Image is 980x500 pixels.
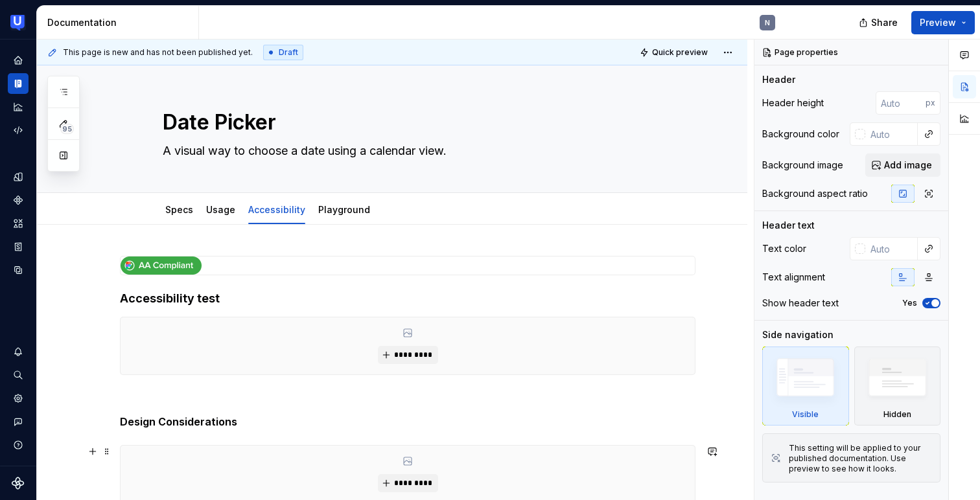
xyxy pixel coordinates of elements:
[121,256,202,275] img: c79a5073-33ef-43f5-b348-2b10d4e25e8e.png
[8,73,29,94] a: Documentation
[762,73,795,86] div: Header
[762,128,839,141] div: Background color
[762,271,825,284] div: Text alignment
[313,196,375,223] div: Playground
[47,16,193,29] div: Documentation
[789,443,932,474] div: This setting will be applied to your published documentation. Use preview to see how it looks.
[876,91,926,115] input: Auto
[8,341,29,362] button: Notifications
[865,153,940,177] button: Add image
[8,50,29,71] a: Home
[920,16,956,29] span: Preview
[8,97,29,117] a: Analytics
[865,122,918,146] input: Auto
[852,11,906,34] button: Share
[160,196,198,223] div: Specs
[120,291,220,305] strong: Accessibility test
[8,166,29,187] a: Design tokens
[12,477,25,490] svg: Supernova Logo
[926,98,935,108] p: px
[911,11,975,34] button: Preview
[206,204,235,215] a: Usage
[762,97,824,109] div: Header height
[10,15,26,30] img: 41adf70f-fc1c-4662-8e2d-d2ab9c673b1b.png
[165,204,193,215] a: Specs
[120,415,237,428] strong: Design Considerations
[8,120,29,141] a: Code automation
[60,124,74,134] span: 95
[762,347,849,426] div: Visible
[201,196,240,223] div: Usage
[8,260,29,280] a: Data sources
[871,16,898,29] span: Share
[902,298,917,308] label: Yes
[883,409,911,420] div: Hidden
[63,47,253,58] span: This page is new and has not been published yet.
[762,159,843,172] div: Background image
[762,242,806,255] div: Text color
[762,187,868,200] div: Background aspect ratio
[243,196,310,223] div: Accessibility
[160,141,650,161] textarea: A visual way to choose a date using a calendar view.
[762,297,839,310] div: Show header text
[636,43,714,62] button: Quick preview
[792,409,819,420] div: Visible
[8,411,29,432] button: Contact support
[762,328,834,341] div: Side navigation
[8,236,29,257] a: Storybook stories
[8,213,29,234] a: Assets
[652,47,708,58] span: Quick preview
[762,219,815,232] div: Header text
[318,204,370,215] a: Playground
[8,388,29,409] a: Settings
[865,237,918,260] input: Auto
[279,47,298,58] span: Draft
[854,347,941,426] div: Hidden
[248,204,305,215] a: Accessibility
[765,17,770,28] div: N
[160,107,650,138] textarea: Date Picker
[884,159,932,172] span: Add image
[8,190,29,210] a: Components
[8,365,29,385] button: Search ⌘K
